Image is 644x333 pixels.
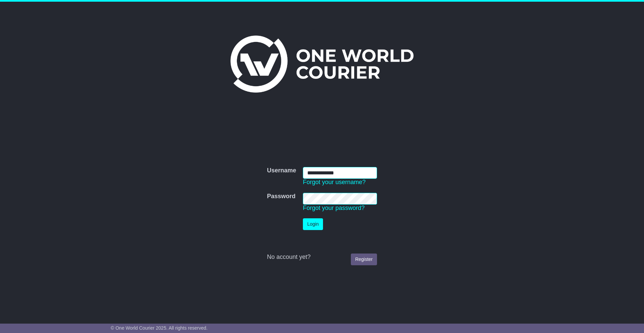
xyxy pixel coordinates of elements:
[303,179,366,185] a: Forgot your username?
[267,254,377,261] div: No account yet?
[230,36,414,93] img: One World
[303,205,365,211] a: Forgot your password?
[111,325,208,331] span: © One World Courier 2025. All rights reserved.
[351,254,377,265] a: Register
[267,193,296,200] label: Password
[303,218,323,230] button: Login
[267,167,296,174] label: Username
